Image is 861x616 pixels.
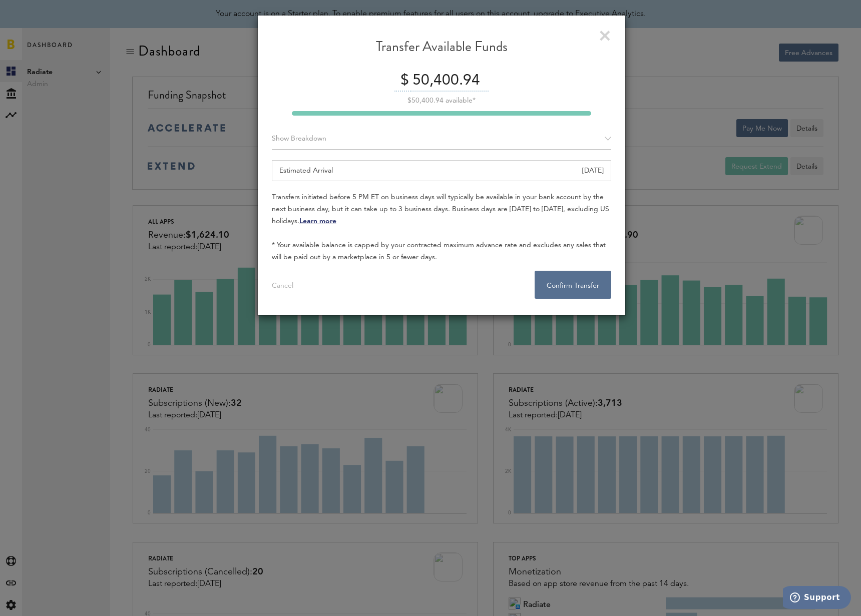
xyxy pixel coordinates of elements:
div: Estimated Arrival [272,160,611,181]
div: Transfer Available Funds [272,38,611,64]
a: Learn more [299,218,336,225]
div: $50,400.94 available* [272,97,611,104]
div: Breakdown [272,128,611,150]
button: Cancel [260,271,305,299]
div: $ [394,71,409,92]
div: [DATE] [582,161,604,181]
div: Transfers initiated before 5 PM ET on business days will typically be available in your bank acco... [272,191,611,263]
span: Show [272,135,289,142]
iframe: Opens a widget where you can find more information [783,586,851,611]
button: Confirm Transfer [535,271,611,299]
